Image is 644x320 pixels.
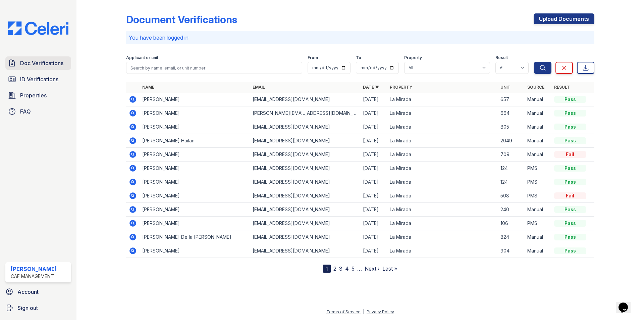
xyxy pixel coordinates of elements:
[17,304,38,312] span: Sign out
[554,247,586,254] div: Pass
[357,265,362,273] span: …
[525,120,551,134] td: Manual
[527,85,544,90] a: Source
[253,85,265,90] a: Email
[525,148,551,162] td: Manual
[250,189,360,203] td: [EMAIL_ADDRESS][DOMAIN_NAME]
[250,244,360,258] td: [EMAIL_ADDRESS][DOMAIN_NAME]
[345,265,349,272] a: 4
[387,175,497,189] td: La Mirada
[356,55,361,60] label: To
[250,217,360,230] td: [EMAIL_ADDRESS][DOMAIN_NAME]
[387,244,497,258] td: La Mirada
[554,179,586,185] div: Pass
[525,203,551,217] td: Manual
[387,203,497,217] td: La Mirada
[360,162,387,175] td: [DATE]
[525,189,551,203] td: PMS
[20,91,47,99] span: Properties
[140,189,250,203] td: [PERSON_NAME]
[5,105,71,118] a: FAQ
[554,137,586,144] div: Pass
[363,309,364,314] div: |
[363,85,379,90] a: Date ▼
[140,217,250,230] td: [PERSON_NAME]
[390,85,412,90] a: Property
[126,13,237,26] div: Document Verifications
[140,244,250,258] td: [PERSON_NAME]
[404,55,422,60] label: Property
[126,62,302,74] input: Search by name, email, or unit number
[500,85,511,90] a: Unit
[387,230,497,244] td: La Mirada
[3,285,74,299] a: Account
[382,265,397,272] a: Last »
[11,273,57,280] div: CAF Management
[616,293,637,313] iframe: chat widget
[360,148,387,162] td: [DATE]
[360,230,387,244] td: [DATE]
[360,217,387,230] td: [DATE]
[525,134,551,148] td: Manual
[554,85,570,90] a: Result
[554,220,586,227] div: Pass
[360,175,387,189] td: [DATE]
[387,120,497,134] td: La Mirada
[360,120,387,134] td: [DATE]
[126,55,158,60] label: Applicant or unit
[525,162,551,175] td: PMS
[250,106,360,120] td: [PERSON_NAME][EMAIL_ADDRESS][DOMAIN_NAME]
[387,189,497,203] td: La Mirada
[140,148,250,162] td: [PERSON_NAME]
[333,265,336,272] a: 2
[250,120,360,134] td: [EMAIL_ADDRESS][DOMAIN_NAME]
[498,230,525,244] td: 824
[360,134,387,148] td: [DATE]
[360,189,387,203] td: [DATE]
[140,106,250,120] td: [PERSON_NAME]
[323,265,331,273] div: 1
[498,217,525,230] td: 106
[525,93,551,106] td: Manual
[326,309,361,314] a: Terms of Service
[360,106,387,120] td: [DATE]
[5,73,71,86] a: ID Verifications
[498,134,525,148] td: 2049
[498,148,525,162] td: 709
[140,203,250,217] td: [PERSON_NAME]
[140,120,250,134] td: [PERSON_NAME]
[140,175,250,189] td: [PERSON_NAME]
[3,301,74,315] button: Sign out
[308,55,318,60] label: From
[250,93,360,106] td: [EMAIL_ADDRESS][DOMAIN_NAME]
[534,13,594,24] a: Upload Documents
[495,55,508,60] label: Result
[140,162,250,175] td: [PERSON_NAME]
[387,217,497,230] td: La Mirada
[20,107,31,116] span: FAQ
[365,265,380,272] a: Next ›
[360,244,387,258] td: [DATE]
[250,148,360,162] td: [EMAIL_ADDRESS][DOMAIN_NAME]
[352,265,355,272] a: 5
[498,189,525,203] td: 508
[5,89,71,102] a: Properties
[387,162,497,175] td: La Mirada
[525,217,551,230] td: PMS
[360,93,387,106] td: [DATE]
[554,165,586,172] div: Pass
[11,265,57,273] div: [PERSON_NAME]
[498,106,525,120] td: 664
[498,203,525,217] td: 240
[498,93,525,106] td: 657
[525,175,551,189] td: PMS
[250,230,360,244] td: [EMAIL_ADDRESS][DOMAIN_NAME]
[250,203,360,217] td: [EMAIL_ADDRESS][DOMAIN_NAME]
[3,21,74,35] img: CE_Logo_Blue-a8612792a0a2168367f1c8372b55b34899dd931a85d93a1a3d3e32e68fde9ad4.png
[387,106,497,120] td: La Mirada
[129,34,592,42] p: You have been logged in
[140,230,250,244] td: [PERSON_NAME] De la [PERSON_NAME]
[142,85,154,90] a: Name
[5,56,71,70] a: Doc Verifications
[250,175,360,189] td: [EMAIL_ADDRESS][DOMAIN_NAME]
